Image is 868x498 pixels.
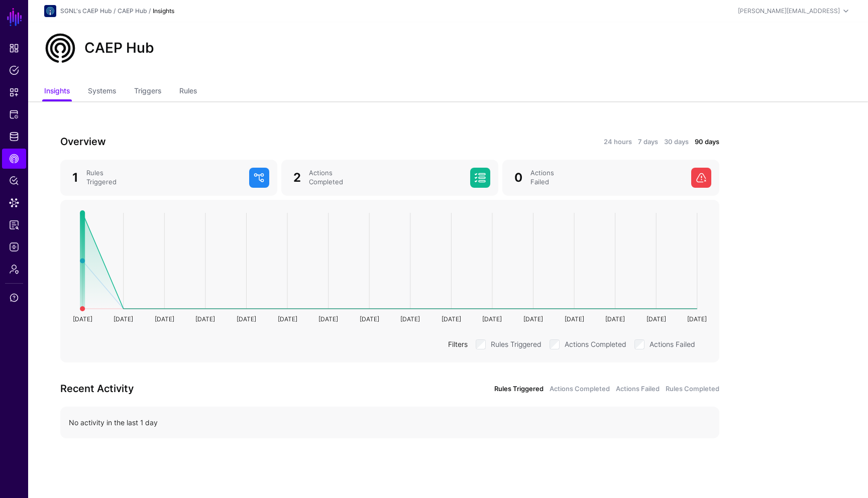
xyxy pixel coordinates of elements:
[526,169,687,187] div: Actions Failed
[9,176,19,186] span: Policy Lens
[666,384,719,394] a: Rules Completed
[60,134,384,150] h3: Overview
[112,7,118,16] div: /
[9,198,19,208] span: Data Lens
[73,315,92,323] text: [DATE]
[72,170,78,185] span: 1
[69,417,711,428] div: No activity in the last 1 day
[491,337,541,349] label: Rules Triggered
[738,7,840,16] div: [PERSON_NAME][EMAIL_ADDRESS]
[565,337,626,349] label: Actions Completed
[2,82,26,102] a: Snippets
[523,315,543,323] text: [DATE]
[88,82,116,101] a: Systems
[82,169,245,187] div: Rules Triggered
[318,315,338,323] text: [DATE]
[293,170,301,185] span: 2
[2,259,26,279] a: Admin
[9,154,19,164] span: CAEP Hub
[195,315,215,323] text: [DATE]
[638,137,658,147] a: 7 days
[2,60,26,80] a: Policies
[550,384,610,394] a: Actions Completed
[442,315,461,323] text: [DATE]
[482,315,502,323] text: [DATE]
[2,171,26,191] a: Policy Lens
[2,149,26,169] a: CAEP Hub
[179,82,197,101] a: Rules
[9,132,19,142] span: Identity Data Fabric
[118,7,147,15] a: CAEP Hub
[84,40,154,57] h2: CAEP Hub
[60,7,112,15] a: SGNL's CAEP Hub
[664,137,689,147] a: 30 days
[278,315,297,323] text: [DATE]
[134,82,161,101] a: Triggers
[2,104,26,125] a: Protected Systems
[565,315,584,323] text: [DATE]
[305,169,466,187] div: Actions Completed
[44,5,56,17] img: svg+xml;base64,PHN2ZyB3aWR0aD0iNjQiIGhlaWdodD0iNjQiIHZpZXdCb3g9IjAgMCA2NCA2NCIgZmlsbD0ibm9uZSIgeG...
[2,38,26,58] a: Dashboard
[147,7,153,16] div: /
[155,315,174,323] text: [DATE]
[9,65,19,75] span: Policies
[6,6,23,28] a: SGNL
[44,82,70,101] a: Insights
[114,315,133,323] text: [DATE]
[444,339,472,349] div: Filters
[646,315,666,323] text: [DATE]
[616,384,660,394] a: Actions Failed
[605,315,625,323] text: [DATE]
[514,170,522,185] span: 0
[9,293,19,303] span: Support
[687,315,707,323] text: [DATE]
[9,109,19,119] span: Protected Systems
[649,337,695,349] label: Actions Failed
[360,315,379,323] text: [DATE]
[400,315,420,323] text: [DATE]
[9,264,19,274] span: Admin
[237,315,256,323] text: [DATE]
[153,7,174,15] strong: Insights
[695,137,719,147] a: 90 days
[2,193,26,213] a: Data Lens
[604,137,632,147] a: 24 hours
[2,127,26,147] a: Identity Data Fabric
[2,237,26,257] a: Logs
[494,384,544,394] a: Rules Triggered
[2,215,26,235] a: Reports
[60,381,384,397] h3: Recent Activity
[9,242,19,252] span: Logs
[9,87,19,97] span: Snippets
[9,220,19,230] span: Reports
[9,43,19,53] span: Dashboard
